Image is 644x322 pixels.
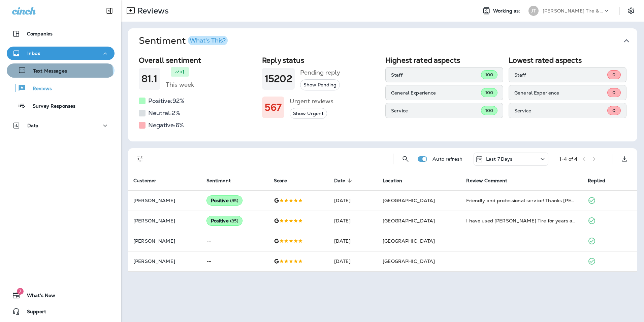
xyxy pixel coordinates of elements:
[485,72,493,78] span: 100
[133,198,196,203] p: [PERSON_NAME]
[206,178,239,184] span: Sentiment
[26,103,75,110] p: Survey Responses
[166,79,194,90] h5: This week
[509,56,626,64] h2: Lowest rated aspects
[385,56,503,64] h2: Highest rated aspects
[274,178,296,184] span: Score
[391,90,481,96] p: General Experience
[383,218,435,224] span: [GEOGRAPHIC_DATA]
[190,37,226,44] div: What's This?
[466,178,507,184] span: Review Comment
[300,79,340,90] button: Show Pending
[274,178,287,184] span: Score
[625,5,637,17] button: Settings
[133,218,196,223] p: [PERSON_NAME]
[180,69,185,75] p: +1
[230,198,238,204] span: ( 85 )
[26,68,67,75] p: Text Messages
[290,96,333,107] h5: Urgent reviews
[148,120,184,131] h5: Negative: 6 %
[7,305,115,318] button: Support
[383,197,435,204] span: [GEOGRAPHIC_DATA]
[100,4,119,18] button: Collapse Sidebar
[128,53,637,141] div: SentimentWhat's This?
[201,231,268,251] td: --
[133,28,643,53] button: SentimentWhat's This?
[133,259,196,264] p: [PERSON_NAME]
[514,108,607,113] p: Service
[329,231,377,251] td: [DATE]
[230,218,238,224] span: ( 85 )
[27,123,39,128] p: Data
[432,156,462,162] p: Auto refresh
[559,156,577,162] div: 1 - 4 of 4
[206,216,243,226] div: Positive
[588,178,614,184] span: Replied
[7,27,115,41] button: Companies
[17,288,24,295] span: 7
[618,152,631,166] button: Export as CSV
[485,90,493,96] span: 100
[265,73,292,84] h1: 15202
[141,73,158,84] h1: 81.1
[133,178,165,184] span: Customer
[391,72,481,78] p: Staff
[588,178,605,184] span: Replied
[329,211,377,231] td: [DATE]
[7,99,115,113] button: Survey Responses
[514,72,607,78] p: Staff
[133,238,196,244] p: [PERSON_NAME]
[543,8,603,14] p: [PERSON_NAME] Tire & Auto
[612,72,615,78] span: 0
[514,90,607,96] p: General Experience
[7,289,115,302] button: 7What's New
[265,102,282,113] h1: 567
[329,190,377,211] td: [DATE]
[7,81,115,95] button: Reviews
[383,258,435,264] span: [GEOGRAPHIC_DATA]
[148,108,180,118] h5: Neutral: 2 %
[466,178,516,184] span: Review Comment
[20,293,55,301] span: What's New
[27,51,40,56] p: Inbox
[133,178,156,184] span: Customer
[528,6,539,16] div: JT
[300,67,340,78] h5: Pending reply
[135,6,169,16] p: Reviews
[466,197,577,204] div: Friendly and professional service! Thanks Ron!
[383,178,411,184] span: Location
[399,152,412,166] button: Search Reviews
[334,178,346,184] span: Date
[290,108,327,119] button: Show Urgent
[612,108,615,113] span: 0
[466,217,577,224] div: I have used Jensen Tire for years and have always had excellent service.
[7,119,115,132] button: Data
[148,96,185,106] h5: Positive: 92 %
[485,108,493,113] span: 100
[329,251,377,271] td: [DATE]
[493,8,522,14] span: Working as:
[139,35,228,47] h1: Sentiment
[383,238,435,244] span: [GEOGRAPHIC_DATA]
[27,31,53,36] p: Companies
[133,152,147,166] button: Filters
[26,86,52,92] p: Reviews
[486,156,513,162] p: Last 7 Days
[206,178,231,184] span: Sentiment
[7,63,115,78] button: Text Messages
[20,309,46,317] span: Support
[334,178,354,184] span: Date
[7,47,115,60] button: Inbox
[201,251,268,271] td: --
[391,108,481,113] p: Service
[206,195,243,206] div: Positive
[188,36,228,45] button: What's This?
[383,178,402,184] span: Location
[612,90,615,96] span: 0
[139,56,257,64] h2: Overall sentiment
[262,56,380,64] h2: Reply status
